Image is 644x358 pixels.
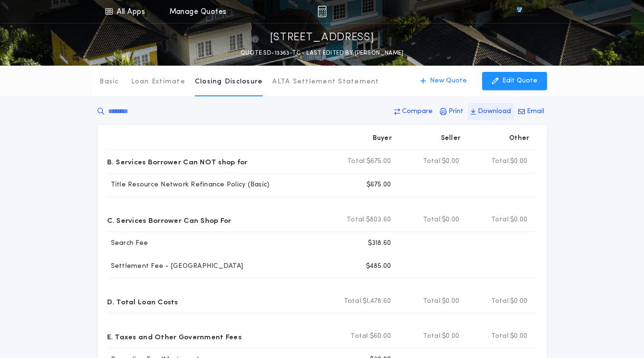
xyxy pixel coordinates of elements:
img: vs-icon [499,7,539,16]
p: D. Total Loan Costs [107,294,178,309]
span: $0.00 [510,157,527,166]
b: Total: [347,157,366,166]
p: QUOTE SD-13363-TC - LAST EDITED BY [PERSON_NAME] [241,48,403,58]
span: $803.60 [366,215,391,225]
p: C. Services Borrower Can Shop For [107,212,231,228]
span: $0.00 [510,215,527,225]
p: Basic [99,77,119,87]
button: Print [437,103,466,120]
p: B. Services Borrower Can NOT shop for [107,154,248,169]
p: Edit Quote [502,76,537,86]
button: Compare [391,103,436,120]
b: Total: [347,215,366,225]
p: Compare [402,107,433,116]
p: Print [449,107,463,116]
p: $318.60 [368,239,391,248]
span: $0.00 [442,332,459,341]
p: Settlement Fee - [GEOGRAPHIC_DATA] [107,262,243,271]
b: Total: [423,215,442,225]
p: Closing Disclosure [195,77,263,87]
b: Total: [423,157,442,166]
button: New Quote [411,72,476,90]
p: $485.00 [366,262,391,271]
b: Total: [491,215,510,225]
span: $0.00 [510,332,527,341]
p: Email [527,107,544,116]
p: Title Resource Network Refinance Policy (Basic) [107,180,270,190]
p: New Quote [430,76,467,86]
b: Total: [491,297,510,306]
p: Other [509,134,529,143]
p: E. Taxes and Other Government Fees [107,329,242,344]
span: $60.00 [370,332,391,341]
button: Download [468,103,514,120]
span: $0.00 [442,215,459,225]
img: img [317,6,327,17]
b: Total: [423,332,442,341]
span: $0.00 [510,297,527,306]
b: Total: [491,157,510,166]
b: Total: [491,332,510,341]
span: $1,478.60 [363,297,391,306]
p: Search Fee [107,239,148,248]
p: [STREET_ADDRESS] [270,30,375,46]
p: $675.00 [366,180,391,190]
button: Edit Quote [482,72,547,90]
p: ALTA Settlement Statement [272,77,379,87]
p: Seller [441,134,461,143]
b: Total: [351,332,370,341]
p: Loan Estimate [131,77,185,87]
p: Buyer [373,134,392,143]
p: Download [478,107,511,116]
span: $675.00 [366,157,391,166]
button: Email [515,103,547,120]
b: Total: [344,297,363,306]
b: Total: [423,297,442,306]
span: $0.00 [442,157,459,166]
span: $0.00 [442,297,459,306]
